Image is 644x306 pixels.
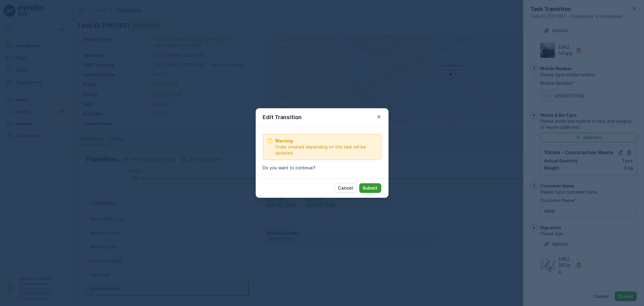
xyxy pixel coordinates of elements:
[359,183,381,193] button: Submit
[275,144,377,156] span: Order created depending on this task will be updated.
[263,113,302,122] p: Edit Transition
[338,185,353,191] p: Cancel
[263,165,381,171] p: Do you want to continue?
[363,185,378,191] p: Submit
[275,138,377,144] span: Warning
[335,183,357,193] button: Cancel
